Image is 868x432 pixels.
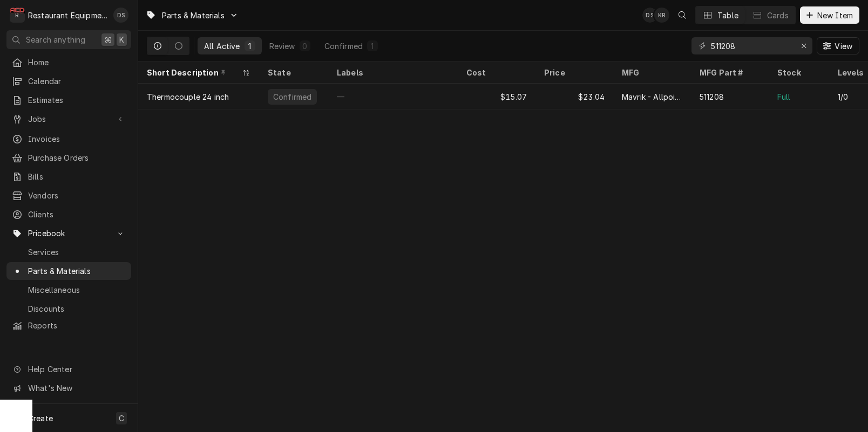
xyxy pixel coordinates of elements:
span: View [832,40,855,52]
div: Kelli Robinette's Avatar [654,8,669,23]
a: Miscellaneous [6,281,131,299]
span: Parts & Materials [162,10,225,21]
div: $23.04 [535,84,613,109]
div: Derek Stewart's Avatar [642,8,657,23]
span: Search anything [26,34,85,45]
a: Calendar [6,72,131,90]
span: Create [28,414,53,423]
div: State [268,67,317,78]
div: Stock [777,67,818,78]
div: Derek Stewart's Avatar [113,8,128,23]
div: 1 [369,40,376,52]
div: 511208 [700,91,724,102]
span: Estimates [28,94,126,106]
div: Thermocouple 24 inch [147,91,229,102]
span: Services [28,246,126,258]
span: Clients [28,209,126,220]
div: Confirmed [324,40,363,52]
button: Search anything⌘K [6,30,131,49]
a: Reports [6,317,131,334]
div: $15.07 [458,84,535,109]
button: Open search [674,6,691,24]
a: Bills [6,168,131,186]
span: Calendar [28,76,126,87]
a: Vendors [6,187,131,204]
span: Purchase Orders [28,152,126,163]
div: Mavrik - Allpoints [622,91,682,102]
a: Clients [6,205,131,223]
button: New Item [800,6,859,24]
span: Pricebook [28,228,110,239]
div: Short Description [147,67,240,78]
div: Review [269,40,295,52]
span: New Item [815,10,855,21]
div: KR [654,8,669,23]
a: Go to Help Center [6,360,131,378]
div: 0 [302,40,308,52]
div: R [10,8,25,23]
span: Bills [28,171,126,182]
div: Restaurant Equipment Diagnostics's Avatar [10,8,25,23]
button: View [817,37,859,54]
div: Full [777,91,791,102]
span: Invoices [28,133,126,145]
span: What's New [28,382,125,394]
div: Confirmed [272,91,313,102]
span: Help Center [28,364,125,375]
div: DS [113,8,128,23]
a: Go to Pricebook [6,224,131,242]
button: Erase input [795,37,812,54]
div: All Active [204,40,240,52]
div: Restaurant Equipment Diagnostics [28,10,107,21]
span: Jobs [28,113,110,125]
span: Vendors [28,190,126,201]
div: Table [717,10,738,21]
a: Go to What's New [6,379,131,397]
span: Home [28,57,126,68]
div: Price [544,67,602,78]
div: 1/0 [838,91,848,102]
div: Cost [466,67,525,78]
a: Discounts [6,300,131,318]
div: MFG [622,67,680,78]
a: Services [6,243,131,261]
a: Home [6,53,131,71]
span: Parts & Materials [28,265,126,277]
div: MFG Part # [700,67,758,78]
div: — [328,84,458,109]
span: ⌘ [104,34,112,45]
span: K [119,34,124,45]
div: Cards [767,10,789,21]
a: Purchase Orders [6,149,131,167]
a: Estimates [6,91,131,109]
input: Keyword search [711,37,792,54]
div: Labels [337,67,449,78]
a: Parts & Materials [6,262,131,280]
a: Invoices [6,130,131,148]
span: C [119,413,124,424]
a: Go to Parts & Materials [141,6,243,24]
span: Miscellaneous [28,284,126,296]
a: Go to Jobs [6,110,131,128]
span: Reports [28,320,126,331]
div: DS [642,8,657,23]
span: Discounts [28,303,126,314]
div: 1 [247,40,253,52]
